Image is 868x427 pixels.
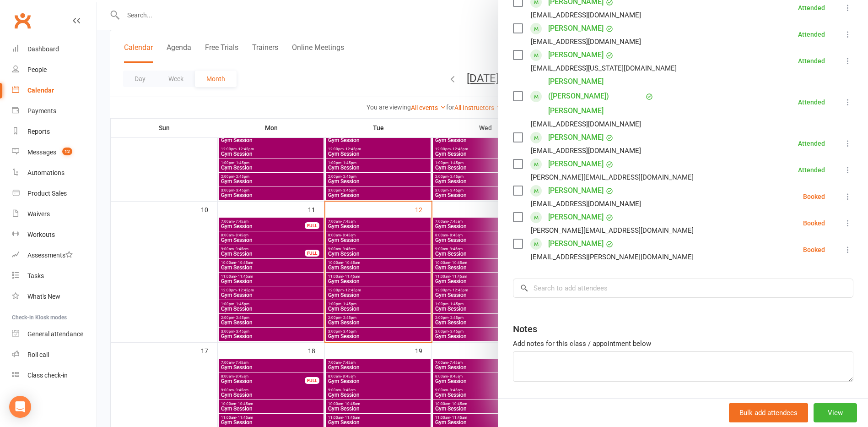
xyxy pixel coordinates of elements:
a: [PERSON_NAME] [548,236,604,251]
a: General attendance kiosk mode [12,324,97,345]
a: [PERSON_NAME] [548,48,604,62]
div: [EMAIL_ADDRESS][DOMAIN_NAME] [531,36,641,48]
a: Reports [12,121,97,142]
div: Class check-in [27,372,68,379]
div: General attendance [27,330,83,338]
div: Booked [803,246,825,253]
button: Bulk add attendees [729,403,808,422]
div: Notes [513,323,537,335]
div: Waivers [27,210,50,218]
div: [EMAIL_ADDRESS][DOMAIN_NAME] [531,145,641,157]
div: Workouts [27,231,55,238]
div: Attended [798,167,825,173]
a: Class kiosk mode [12,365,97,386]
div: Add notes for this class / appointment below [513,338,853,349]
a: [PERSON_NAME] ([PERSON_NAME]) [PERSON_NAME] [548,74,643,118]
div: Open Intercom Messenger [9,396,31,418]
div: [EMAIL_ADDRESS][US_STATE][DOMAIN_NAME] [531,62,677,74]
a: Clubworx [11,9,34,32]
div: [EMAIL_ADDRESS][PERSON_NAME][DOMAIN_NAME] [531,251,694,263]
div: Attended [798,5,825,11]
div: Attended [798,58,825,64]
div: Product Sales [27,190,67,197]
a: Waivers [12,204,97,224]
div: Assessments [27,252,73,259]
div: Messages [27,148,56,156]
a: Messages 12 [12,142,97,163]
div: What's New [27,293,60,300]
div: People [27,66,47,73]
a: Product Sales [12,183,97,204]
div: Booked [803,220,825,226]
a: Calendar [12,80,97,101]
div: [PERSON_NAME][EMAIL_ADDRESS][DOMAIN_NAME] [531,224,694,236]
a: People [12,60,97,80]
a: Dashboard [12,39,97,60]
div: [EMAIL_ADDRESS][DOMAIN_NAME] [531,9,641,21]
a: [PERSON_NAME] [548,130,604,145]
input: Search to add attendees [513,279,853,298]
div: Attended [798,140,825,147]
span: 12 [62,148,72,155]
div: Automations [27,169,65,176]
div: [EMAIL_ADDRESS][DOMAIN_NAME] [531,198,641,210]
div: [EMAIL_ADDRESS][DOMAIN_NAME] [531,118,641,130]
div: Tasks [27,272,44,279]
a: [PERSON_NAME] [548,210,604,224]
a: Tasks [12,266,97,286]
a: [PERSON_NAME] [548,183,604,198]
div: Dashboard [27,45,59,53]
div: Attended [798,31,825,38]
a: What's New [12,286,97,307]
div: Payments [27,107,56,115]
a: [PERSON_NAME] [548,21,604,36]
div: Booked [803,193,825,200]
div: Reports [27,128,50,135]
div: Roll call [27,351,49,358]
a: Payments [12,101,97,121]
a: [PERSON_NAME] [548,157,604,171]
div: Calendar [27,87,54,94]
div: [PERSON_NAME][EMAIL_ADDRESS][DOMAIN_NAME] [531,171,694,183]
a: Workouts [12,224,97,245]
a: Assessments [12,245,97,266]
button: View [814,403,857,422]
a: Automations [12,163,97,183]
div: Attended [798,99,825,105]
a: Roll call [12,345,97,365]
